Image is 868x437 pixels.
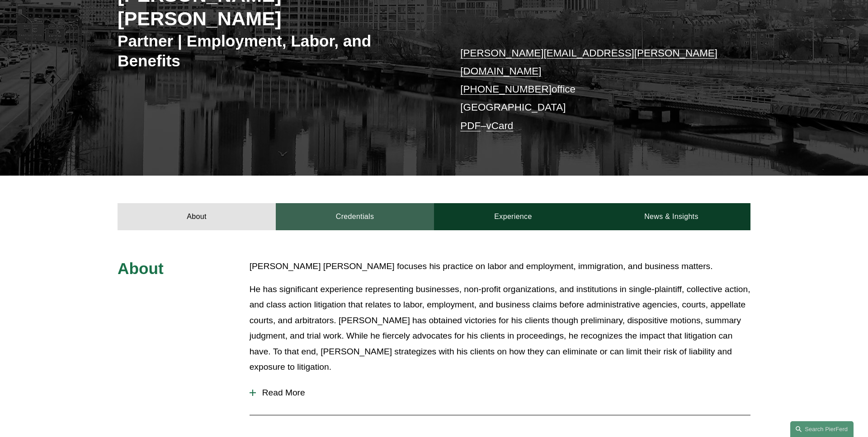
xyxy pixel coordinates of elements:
[256,388,750,398] span: Read More
[460,47,717,77] a: [PERSON_NAME][EMAIL_ADDRESS][PERSON_NAME][DOMAIN_NAME]
[790,421,854,437] a: Search this site
[460,44,724,135] p: office [GEOGRAPHIC_DATA] –
[434,203,592,230] a: Experience
[118,31,434,70] h3: Partner | Employment, Labor, and Benefits
[118,260,164,277] span: About
[250,282,750,375] p: He has significant experience representing businesses, non-profit organizations, and institutions...
[486,120,514,131] a: vCard
[276,203,434,230] a: Credentials
[250,259,750,274] p: [PERSON_NAME] [PERSON_NAME] focuses his practice on labor and employment, immigration, and busine...
[460,84,552,95] a: [PHONE_NUMBER]
[118,203,276,230] a: About
[460,120,481,131] a: PDF
[592,203,750,230] a: News & Insights
[250,381,750,404] button: Read More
